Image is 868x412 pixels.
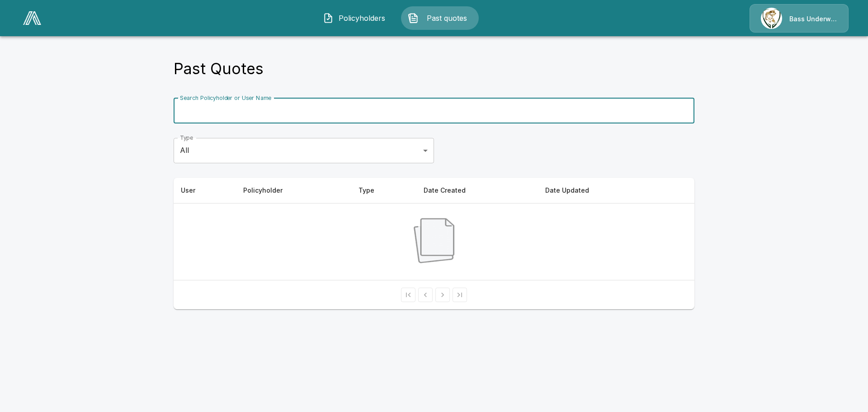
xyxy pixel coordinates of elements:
div: All [174,138,434,163]
th: User [174,178,236,204]
img: No quotes available Logo [414,218,455,263]
button: Past quotes IconPast quotes [401,6,479,30]
img: AA Logo [23,11,41,25]
label: Search Policyholder or User Name [180,94,271,102]
img: Past quotes Icon [408,13,419,24]
th: Date Updated [538,178,663,204]
nav: pagination navigation [400,288,468,302]
span: Past quotes [422,13,472,24]
th: Date Created [416,178,538,204]
h4: Past Quotes [174,59,264,78]
table: simple table [174,178,694,280]
span: Policyholders [337,13,387,24]
label: Type [180,134,193,142]
img: Policyholders Icon [323,13,334,24]
button: Policyholders IconPolicyholders [316,6,394,30]
th: Type [351,178,416,204]
th: Policyholder [236,178,352,204]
